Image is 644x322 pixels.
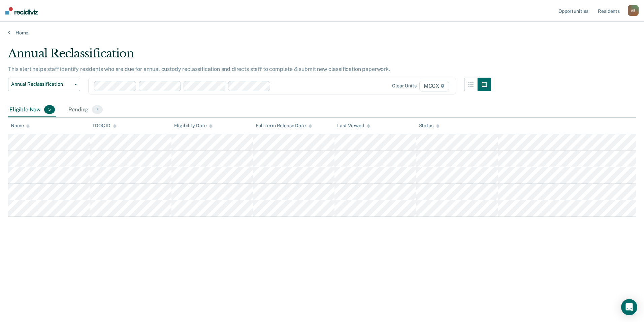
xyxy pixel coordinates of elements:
[628,5,639,16] button: AB
[92,123,117,129] div: TDOC ID
[419,81,449,91] span: MCCX
[8,47,491,66] div: Annual Reclassification
[11,123,30,129] div: Name
[621,299,637,315] div: Open Intercom Messenger
[392,83,417,89] div: Clear units
[628,5,639,16] div: A B
[8,66,390,72] p: This alert helps staff identify residents who are due for annual custody reclassification and dir...
[337,123,370,129] div: Last Viewed
[44,105,55,114] span: 5
[419,123,440,129] div: Status
[8,78,80,91] button: Annual Reclassification
[8,103,56,117] div: Eligible Now5
[8,30,636,36] a: Home
[5,7,38,15] img: Recidiviz
[11,81,72,87] span: Annual Reclassification
[92,105,102,114] span: 7
[174,123,213,129] div: Eligibility Date
[256,123,312,129] div: Full-term Release Date
[67,103,104,117] div: Pending7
